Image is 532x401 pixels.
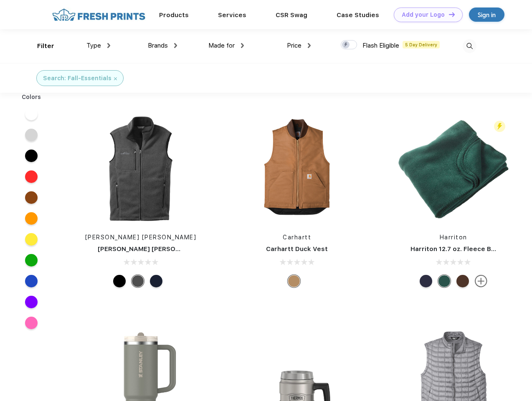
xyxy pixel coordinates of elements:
img: dropdown.png [174,43,177,48]
a: Carhartt Duck Vest [266,245,328,253]
div: Search: Fall-Essentials [43,74,111,83]
span: Type [86,42,101,49]
img: DT [449,12,455,17]
div: Grey Steel [132,275,144,287]
div: Black [113,275,126,287]
div: Hunter [438,275,451,287]
span: Brands [148,42,168,49]
img: filter_cancel.svg [114,77,117,80]
span: Price [287,42,301,49]
div: Add your Logo [402,11,445,18]
img: more.svg [475,275,487,287]
div: Colors [15,93,48,102]
img: flash_active_toggle.svg [494,121,505,132]
div: Sign in [478,10,496,20]
a: Products [159,11,189,19]
div: River Blue Navy [150,275,162,287]
a: Carhartt [283,234,311,241]
div: Cocoa [456,275,469,287]
img: dropdown.png [308,43,311,48]
a: [PERSON_NAME] [PERSON_NAME] [85,234,197,241]
span: 5 Day Delivery [403,41,440,48]
span: Made for [208,42,235,49]
a: Sign in [469,8,504,22]
img: dropdown.png [107,43,110,48]
span: Flash Eligible [362,42,399,49]
a: Harriton 12.7 oz. Fleece Blanket [410,245,511,253]
img: dropdown.png [241,43,244,48]
img: func=resize&h=266 [398,114,509,225]
div: Navy [420,275,432,287]
a: Harriton [440,234,467,241]
img: desktop_search.svg [463,39,476,53]
a: [PERSON_NAME] [PERSON_NAME] Fleece Vest [98,245,244,253]
img: fo%20logo%202.webp [50,8,148,22]
div: Filter [37,41,54,51]
img: func=resize&h=266 [85,114,196,225]
img: func=resize&h=266 [241,114,352,225]
div: Carhartt Brown [288,275,300,287]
